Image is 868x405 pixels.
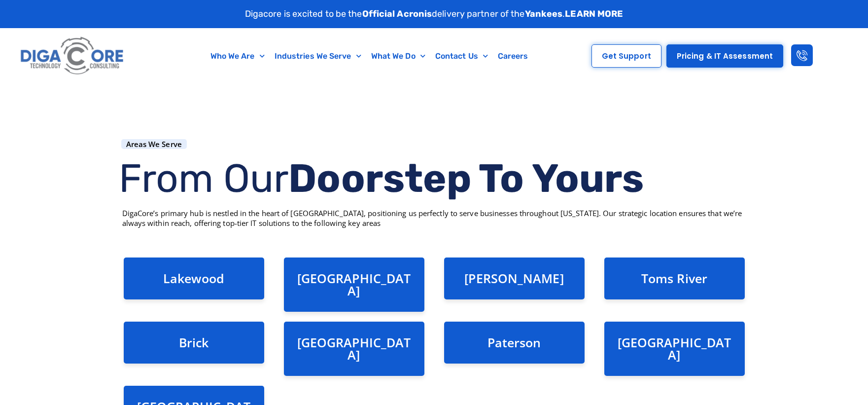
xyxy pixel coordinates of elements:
[666,44,783,68] a: Pricing & IT Assessment
[297,334,411,363] a: [GEOGRAPHIC_DATA]
[602,52,651,60] span: Get Support
[297,270,411,299] a: [GEOGRAPHIC_DATA]
[493,45,533,68] a: Careers
[126,139,182,149] h1: Areas We Serve
[487,334,541,351] a: Paterson
[565,8,623,19] a: LEARN MORE
[119,159,750,198] h2: From Our
[163,270,224,287] a: Lakewood
[119,208,750,253] div: DigaCore’s primary hub is nestled in the heart of [GEOGRAPHIC_DATA], positioning us perfectly to ...
[366,45,430,68] a: What We Do
[245,7,624,21] p: Digacore is excited to be the delivery partner of the .
[525,8,563,19] strong: Yankees
[464,270,563,287] a: [PERSON_NAME]
[362,8,432,19] strong: Official Acronis
[288,155,644,202] b: Doorstep To Yours
[591,44,661,68] a: Get Support
[641,270,707,287] a: Toms River
[677,52,773,60] span: Pricing & IT Assessment
[430,45,493,68] a: Contact Us
[206,45,270,68] a: Who We Are
[18,33,127,79] img: Digacore logo 1
[618,334,731,363] a: [GEOGRAPHIC_DATA]
[172,45,567,68] nav: Menu
[270,45,366,68] a: Industries We Serve
[179,334,209,351] a: Brick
